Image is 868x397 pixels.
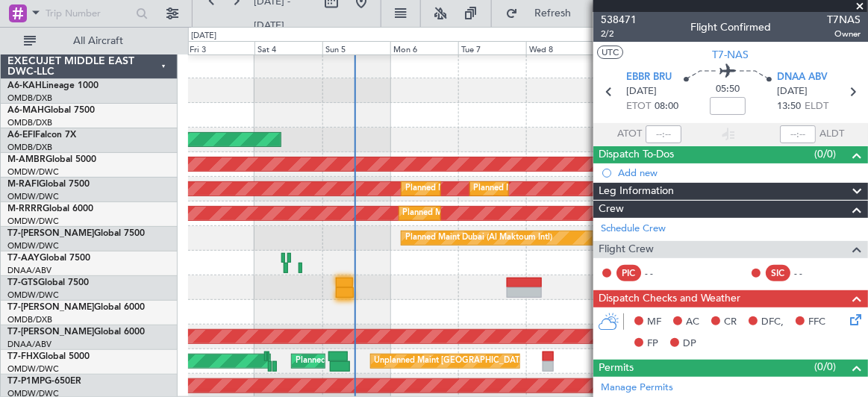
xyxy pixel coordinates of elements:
[390,41,458,54] div: Mon 6
[599,146,674,163] span: Dispatch To-Dos
[7,363,59,375] a: OMDW/DWC
[7,142,52,153] a: OMDB/DXB
[597,46,623,59] button: UTC
[655,99,678,114] span: 08:00
[46,2,131,25] input: Trip Number
[601,381,673,396] a: Manage Permits
[7,328,94,337] span: T7-[PERSON_NAME]
[617,127,642,142] span: ATOT
[7,180,39,189] span: M-RAFI
[375,350,596,372] div: Unplanned Maint [GEOGRAPHIC_DATA] (Al Maktoum Intl)
[7,155,96,164] a: M-AMBRGlobal 5000
[599,360,634,377] span: Permits
[716,82,740,97] span: 05:50
[7,106,44,115] span: A6-MAH
[777,84,808,99] span: [DATE]
[191,30,216,43] div: [DATE]
[7,265,51,276] a: DNAA/ABV
[645,266,678,280] div: - -
[794,266,828,280] div: - -
[808,315,825,330] span: FFC
[777,99,801,114] span: 13:50
[7,377,81,386] a: T7-P1MPG-650ER
[7,303,145,312] a: T7-[PERSON_NAME]Global 6000
[7,216,59,227] a: OMDW/DWC
[761,315,784,330] span: DFC,
[322,41,390,54] div: Sun 5
[405,227,552,249] div: Planned Maint Dubai (Al Maktoum Intl)
[7,180,90,189] a: M-RAFIGlobal 7500
[724,315,737,330] span: CR
[7,81,42,90] span: A6-KAH
[647,315,661,330] span: MF
[827,12,861,28] span: T7NAS
[7,328,145,337] a: T7-[PERSON_NAME]Global 6000
[601,12,637,28] span: 538471
[766,265,790,281] div: SIC
[526,41,594,54] div: Wed 8
[499,1,589,25] button: Refresh
[7,314,52,325] a: OMDB/DXB
[474,178,621,200] div: Planned Maint Dubai (Al Maktoum Intl)
[646,125,681,143] input: --:--
[618,166,861,179] div: Add new
[7,106,95,115] a: A6-MAHGlobal 7500
[7,166,59,178] a: OMDW/DWC
[7,290,59,301] a: OMDW/DWC
[7,254,90,263] a: T7-AAYGlobal 7500
[827,28,861,40] span: Owner
[7,131,35,140] span: A6-EFI
[7,352,90,361] a: T7-FHXGlobal 5000
[599,241,654,258] span: Flight Crew
[616,265,641,281] div: PIC
[7,117,52,128] a: OMDB/DXB
[647,337,658,351] span: FP
[16,29,162,53] button: All Aircraft
[814,359,836,375] span: (0/0)
[405,178,552,200] div: Planned Maint Dubai (Al Maktoum Intl)
[39,36,157,46] span: All Aircraft
[7,229,145,238] a: T7-[PERSON_NAME]Global 7500
[713,47,749,63] span: T7-NAS
[7,278,38,287] span: T7-GTS
[7,191,59,202] a: OMDW/DWC
[7,131,76,140] a: A6-EFIFalcon 7X
[7,377,45,386] span: T7-P1MP
[458,41,526,54] div: Tue 7
[626,99,651,114] span: ETOT
[522,8,584,19] span: Refresh
[819,127,844,142] span: ALDT
[601,28,637,40] span: 2/2
[7,155,46,164] span: M-AMBR
[7,204,43,213] span: M-RRRR
[599,183,674,200] span: Leg Information
[403,202,550,225] div: Planned Maint Dubai (Al Maktoum Intl)
[255,41,322,54] div: Sat 4
[683,337,696,351] span: DP
[7,254,40,263] span: T7-AAY
[805,99,828,114] span: ELDT
[7,93,52,104] a: OMDB/DXB
[7,240,59,251] a: OMDW/DWC
[296,350,471,372] div: Planned Maint [GEOGRAPHIC_DATA] (Seletar)
[777,70,828,85] span: DNAA ABV
[601,222,666,237] a: Schedule Crew
[7,352,39,361] span: T7-FHX
[599,290,740,307] span: Dispatch Checks and Weather
[7,339,51,350] a: DNAA/ABV
[686,315,699,330] span: AC
[626,70,672,85] span: EBBR BRU
[7,278,89,287] a: T7-GTSGlobal 7500
[7,229,94,238] span: T7-[PERSON_NAME]
[599,201,624,218] span: Crew
[187,41,255,54] div: Fri 3
[7,303,94,312] span: T7-[PERSON_NAME]
[7,81,99,90] a: A6-KAHLineage 1000
[626,84,657,99] span: [DATE]
[814,146,836,162] span: (0/0)
[690,20,771,36] div: Flight Confirmed
[7,204,93,213] a: M-RRRRGlobal 6000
